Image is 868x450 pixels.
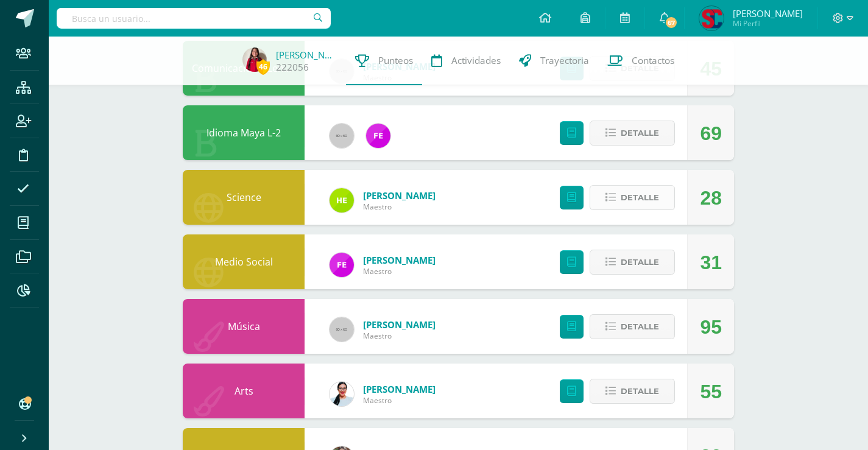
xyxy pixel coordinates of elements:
div: 31 [700,235,722,290]
a: Trayectoria [510,37,598,85]
button: Detalle [590,314,675,339]
img: 1bfbd13a90a7528190b9ed654e88452b.png [242,47,267,72]
span: Detalle [621,315,659,338]
span: 46 [256,59,270,74]
span: Maestro [363,331,436,341]
button: Detalle [590,379,675,404]
span: Maestro [363,395,436,406]
span: 67 [665,16,678,29]
a: 222056 [276,61,309,74]
img: 26b5407555be4a9decb46f7f69f839ae.png [699,6,724,30]
span: Detalle [621,186,659,209]
span: Mi Perfil [733,18,803,29]
div: 69 [700,106,722,161]
span: Punteos [378,54,413,67]
span: Contactos [632,54,674,67]
input: Busca un usuario... [57,8,331,29]
a: [PERSON_NAME] [363,189,436,202]
img: 34d3bcffadbe33015aee432240cd1cce.png [330,188,354,213]
a: Contactos [598,37,683,85]
div: 95 [700,300,722,354]
span: Maestro [363,202,436,212]
a: Medio Social [215,255,273,269]
a: [PERSON_NAME] [363,254,436,266]
span: Trayectoria [540,54,589,67]
img: 0570999939ff62836cde851676a367cc.png [330,382,354,406]
img: 84fbc627fb3abfb690c4d6de9d7d58ff.png [366,124,390,148]
span: [PERSON_NAME] [733,7,803,19]
span: Detalle [621,251,659,273]
a: Actividades [422,37,510,85]
div: 55 [700,364,722,419]
div: Idioma Maya L-2 [183,105,305,160]
a: Idioma Maya L-2 [206,126,281,139]
span: Detalle [621,122,659,144]
a: [PERSON_NAME] [276,49,337,61]
button: Detalle [590,121,675,146]
div: Science [183,170,305,225]
span: Actividades [451,54,501,67]
img: 60x60 [330,317,354,342]
div: Música [183,299,305,354]
button: Detalle [590,250,675,275]
a: [PERSON_NAME] [363,383,436,395]
a: Música [228,320,260,333]
a: [PERSON_NAME] [363,318,436,331]
a: Science [227,191,261,204]
button: Detalle [590,185,675,210]
img: 84fbc627fb3abfb690c4d6de9d7d58ff.png [330,253,354,277]
div: 28 [700,171,722,225]
div: Medio Social [183,234,305,289]
span: Detalle [621,380,659,403]
a: Punteos [346,37,422,85]
img: 60x60 [330,124,354,148]
a: Arts [235,384,253,398]
span: Maestro [363,266,436,276]
div: Arts [183,364,305,418]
